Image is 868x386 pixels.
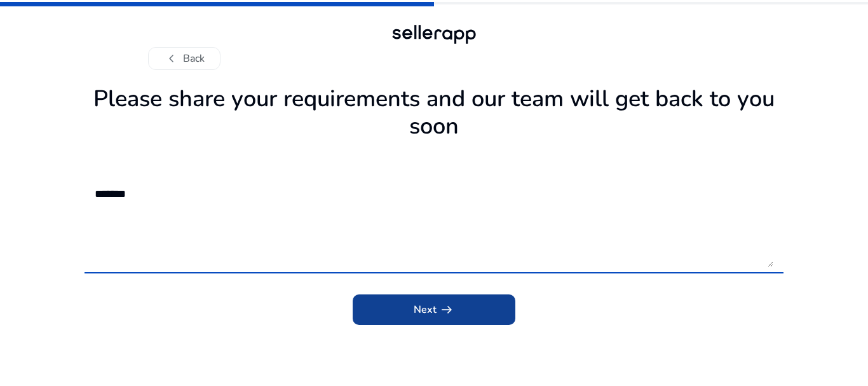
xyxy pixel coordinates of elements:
[148,47,220,70] button: chevron_leftBack
[353,294,515,325] button: Nextarrow_right_alt
[414,302,454,317] span: Next
[164,51,179,66] span: chevron_left
[439,302,454,317] span: arrow_right_alt
[85,85,783,140] h1: Please share your requirements and our team will get back to you soon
